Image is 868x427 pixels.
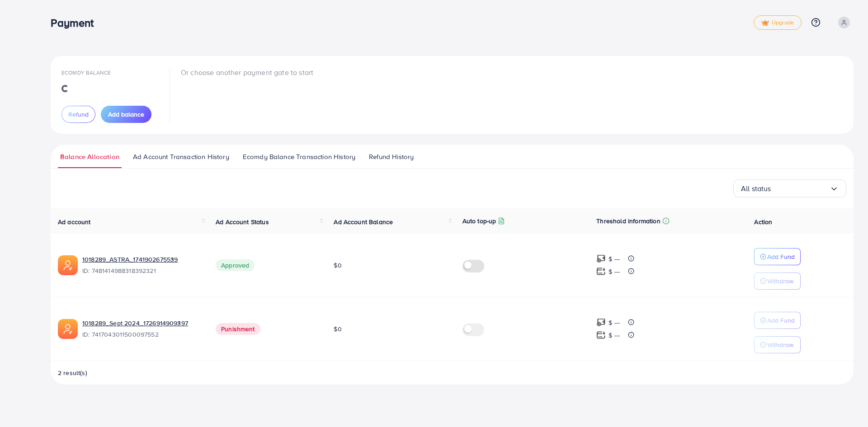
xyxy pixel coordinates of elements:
[754,336,801,353] button: Withdraw
[761,20,769,26] img: tick
[216,259,255,271] span: Approved
[334,324,341,333] span: $0
[462,216,496,226] p: Auto top-up
[596,318,606,327] img: top-up amount
[767,276,793,286] p: Withdraw
[181,67,313,78] p: Or choose another payment gate to start
[58,217,91,226] span: Ad account
[771,182,830,196] input: Search for option
[369,152,414,162] span: Refund History
[733,179,846,197] div: Search for option
[596,330,606,340] img: top-up amount
[68,110,89,119] span: Refund
[596,254,606,263] img: top-up amount
[58,319,78,339] img: ic-ads-acc.e4c84228.svg
[754,217,772,226] span: Action
[334,217,393,226] span: Ad Account Balance
[754,312,801,329] button: Add Fund
[754,272,801,290] button: Withdraw
[609,330,620,341] p: $ ---
[243,152,355,162] span: Ecomdy Balance Transaction History
[216,217,269,226] span: Ad Account Status
[82,330,201,339] span: ID: 7417043011500097552
[51,16,101,29] h3: Payment
[609,317,620,328] p: $ ---
[82,266,201,275] span: ID: 7481414988318392321
[216,323,260,335] span: Punishment
[101,106,151,123] button: Add balance
[596,216,660,226] p: Threshold information
[58,368,87,377] span: 2 result(s)
[82,255,201,276] div: <span class='underline'>1018289_ASTRA_1741902675539</span></br>7481414988318392321
[108,110,144,119] span: Add balance
[741,182,771,196] span: All status
[767,251,795,262] p: Add Fund
[133,152,229,162] span: Ad Account Transaction History
[61,69,111,76] span: Ecomdy Balance
[609,266,620,277] p: $ ---
[767,315,795,326] p: Add Fund
[60,152,119,162] span: Balance Allocation
[596,267,606,276] img: top-up amount
[82,319,201,328] a: 1018289_Sept 2024_1726914909397
[82,255,201,264] a: 1018289_ASTRA_1741902675539
[767,339,793,350] p: Withdraw
[58,255,78,275] img: ic-ads-acc.e4c84228.svg
[334,261,341,270] span: $0
[754,248,801,265] button: Add Fund
[61,106,95,123] button: Refund
[754,15,802,30] a: tickUpgrade
[609,253,620,264] p: $ ---
[761,19,794,26] span: Upgrade
[82,319,201,339] div: <span class='underline'>1018289_Sept 2024_1726914909397</span></br>7417043011500097552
